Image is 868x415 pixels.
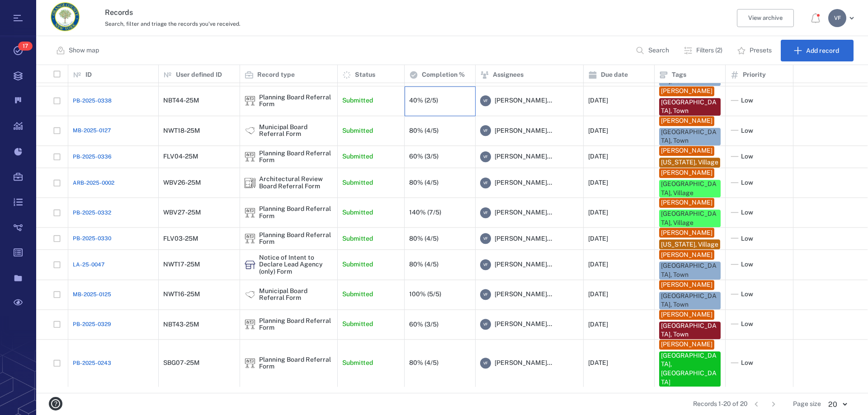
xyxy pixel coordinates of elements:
a: PB-2025-0329 [73,321,111,329]
p: Submitted [342,234,373,243]
span: [PERSON_NAME]... [495,290,552,299]
div: [DATE] [588,291,608,298]
button: Show map [51,40,106,61]
div: Architectural Review Board Referral Form [245,177,255,188]
div: 80% (4/5) [409,261,439,268]
button: Search [630,40,676,61]
div: V F [480,319,491,330]
div: Municipal Board Referral Form [245,126,255,136]
div: [DATE] [588,321,608,328]
div: NBT43-25M [163,321,199,328]
div: [DATE] [588,360,608,367]
img: icon Planning Board Referral Form [245,358,255,368]
div: [DATE] [588,235,608,242]
a: PB-2025-0332 [73,209,111,217]
span: Low [741,208,753,217]
div: [GEOGRAPHIC_DATA], Village [661,180,719,197]
div: [GEOGRAPHIC_DATA], [GEOGRAPHIC_DATA] [661,351,719,387]
div: 100% (5/5) [409,291,441,298]
div: Planning Board Referral Form [259,317,333,331]
div: [PERSON_NAME] [661,117,712,126]
div: [DATE] [588,154,608,160]
img: icon Architectural Review Board Referral Form [245,177,255,188]
span: Low [741,97,753,106]
span: Low [741,234,753,243]
div: Architectural Review Board Referral Form [259,176,333,190]
div: WBV27-25M [163,209,201,216]
a: LA-25-0047 [73,261,104,269]
div: V F [480,177,491,188]
div: 80% (4/5) [409,127,439,134]
span: [PERSON_NAME]... [495,97,552,106]
button: Add record [781,40,854,61]
div: NWT16-25M [163,291,200,298]
span: [PERSON_NAME]... [495,152,552,161]
p: Completion % [422,70,465,79]
div: 80% (4/5) [409,235,439,242]
div: [PERSON_NAME] [661,228,712,238]
img: icon Planning Board Referral Form [245,95,255,106]
div: Planning Board Referral Form [245,233,255,244]
div: NWT18-25M [163,127,200,134]
span: [PERSON_NAME]... [495,126,552,135]
span: Page size [793,400,821,409]
div: [GEOGRAPHIC_DATA], Town [661,98,719,116]
div: V F [480,358,491,368]
a: ARB-2025-0002 [73,179,114,187]
div: [GEOGRAPHIC_DATA], Town [661,292,719,309]
p: Search [648,46,669,55]
span: MB-2025-0127 [73,127,111,135]
span: [PERSON_NAME]... [495,234,552,243]
div: Planning Board Referral Form [245,358,255,368]
div: Planning Board Referral Form [245,319,255,330]
div: [GEOGRAPHIC_DATA], Town [661,128,719,145]
div: V F [480,95,491,106]
div: V F [480,207,491,218]
div: NBT44-25M [163,98,199,104]
span: PB-2025-0243 [73,359,111,367]
img: Orange County Planning Department logo [51,2,80,31]
span: Search, filter and triage the records you've received. [105,21,241,27]
div: Planning Board Referral Form [245,95,255,106]
div: V F [828,9,846,27]
button: VF [828,9,857,27]
div: V F [480,126,491,136]
div: [DATE] [588,261,608,268]
div: [PERSON_NAME] [661,199,712,208]
div: V F [480,233,491,244]
img: icon Planning Board Referral Form [245,319,255,330]
p: Assignees [493,70,524,79]
p: Submitted [342,152,373,161]
div: Planning Board Referral Form [259,206,333,220]
div: FLV04-25M [163,154,198,160]
div: SBG07-25M [163,360,200,367]
p: Presets [750,46,772,55]
p: Submitted [342,208,373,217]
div: [PERSON_NAME] [661,310,712,319]
div: V F [480,259,491,270]
span: MB-2025-0125 [73,290,111,298]
div: 80% (4/5) [409,179,439,186]
div: [PERSON_NAME] [661,146,712,155]
div: [US_STATE], Village [661,158,718,167]
p: Submitted [342,178,373,187]
p: Submitted [342,97,373,106]
span: Low [741,178,753,187]
div: Municipal Board Referral Form [259,288,333,302]
img: icon Municipal Board Referral Form [245,289,255,300]
div: Planning Board Referral Form [259,356,333,370]
div: V F [480,151,491,162]
p: Submitted [342,260,373,269]
span: Low [741,126,753,135]
div: [DATE] [588,179,608,186]
button: Filters (2) [678,40,730,61]
p: Tags [672,70,686,79]
span: 17 [18,42,33,51]
span: Low [741,260,753,269]
div: [GEOGRAPHIC_DATA], Town [661,322,719,339]
a: Go home [51,2,80,34]
div: [US_STATE], Village [661,240,718,249]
